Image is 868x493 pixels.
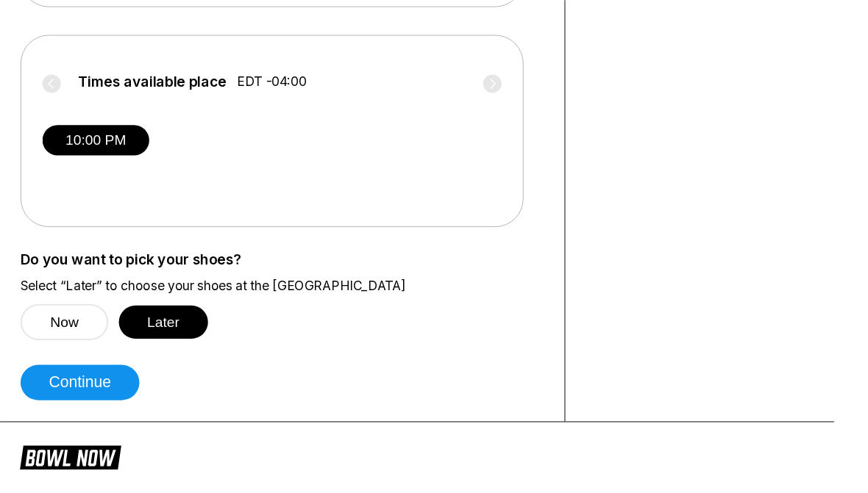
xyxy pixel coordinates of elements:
span: Times available place [81,77,235,93]
button: Later [124,317,216,352]
button: Continue [21,379,145,416]
label: Do you want to pick your shoes? [21,262,565,278]
span: EDT -04:00 [246,77,319,93]
label: Select “Later” to choose your shoes at the [GEOGRAPHIC_DATA] [21,289,565,305]
button: 10:00 PM [44,130,155,162]
button: Now [21,316,113,353]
